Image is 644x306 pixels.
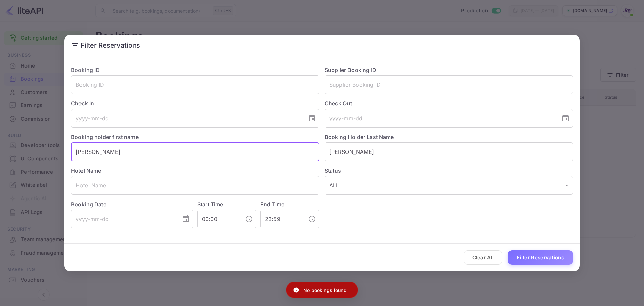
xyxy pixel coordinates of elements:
button: Choose date [305,112,319,125]
label: Booking holder first name [71,134,139,140]
label: Booking Date [71,200,193,208]
input: hh:mm [260,210,303,228]
button: Choose time, selected time is 12:00 AM [242,212,256,226]
label: Booking ID [71,67,100,73]
button: Filter Reservations [508,250,573,265]
input: yyyy-mm-dd [71,210,176,228]
label: Supplier Booking ID [325,67,376,73]
input: hh:mm [197,210,239,228]
h2: Filter Reservations [64,35,580,56]
label: Start Time [197,201,223,208]
label: Check In [71,99,319,107]
button: Choose time, selected time is 11:59 PM [305,212,319,226]
p: No bookings found [303,287,347,294]
input: Holder First Name [71,142,319,161]
input: Hotel Name [71,176,319,195]
label: End Time [260,201,284,208]
button: Choose date [179,212,193,226]
input: Holder Last Name [325,142,573,161]
input: yyyy-mm-dd [325,109,556,128]
div: ALL [325,176,573,195]
input: yyyy-mm-dd [71,109,303,128]
button: Choose date [559,112,572,125]
input: Supplier Booking ID [325,75,573,94]
label: Check Out [325,99,573,107]
label: Hotel Name [71,167,101,174]
input: Booking ID [71,75,319,94]
label: Status [325,167,573,175]
label: Booking Holder Last Name [325,134,394,140]
button: Clear All [464,250,503,265]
